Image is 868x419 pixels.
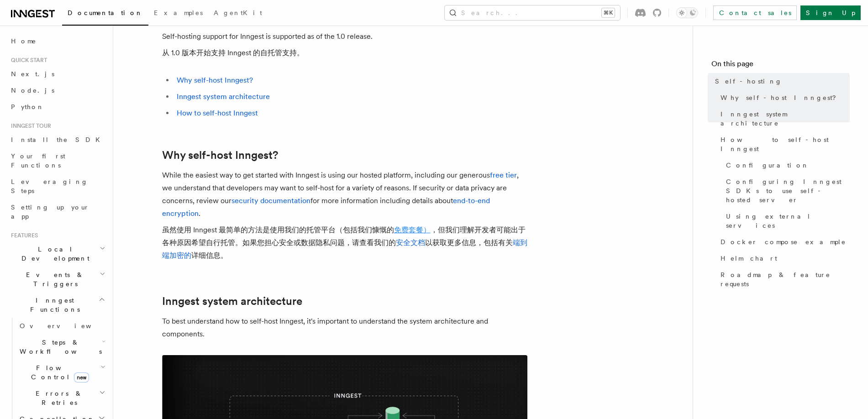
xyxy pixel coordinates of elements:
[7,148,107,173] a: Your first Functions
[7,199,107,225] a: Setting up your app
[68,9,143,16] span: Documentation
[717,234,850,250] a: Docker compose example
[214,9,262,16] span: AgentKit
[7,296,99,314] span: Inngest Functions
[721,254,777,263] span: Helm chart
[162,315,527,340] p: To best understand how to self-host Inngest, it's important to understand the system architecture...
[676,7,698,18] button: Toggle dark mode
[721,237,846,246] span: Docker compose example
[11,87,54,94] span: Node.js
[7,57,47,64] span: Quick start
[7,131,107,148] a: Install the SDK
[11,204,89,220] span: Setting up your app
[394,225,431,234] a: 免费套餐）
[62,3,148,26] a: Documentation
[396,238,425,247] a: 安全文档
[602,8,615,17] kbd: ⌘K
[800,5,861,20] a: Sign Up
[713,5,797,20] a: Contact sales
[721,110,850,128] span: Inngest system architecture
[162,169,527,266] p: While the easiest way to get started with Inngest is using our hosted platform, including our gen...
[7,66,107,82] a: Next.js
[11,178,88,194] span: Leveraging Steps
[74,372,89,382] span: new
[7,122,51,130] span: Inngest tour
[16,360,107,385] button: Flow Controlnew
[711,58,850,73] h4: On this page
[154,9,203,16] span: Examples
[20,322,114,330] span: Overview
[722,173,850,208] a: Configuring Inngest SDKs to use self-hosted server
[208,3,268,25] a: AgentKit
[7,82,107,99] a: Node.js
[7,99,107,115] a: Python
[16,363,100,382] span: Flow Control
[148,3,208,25] a: Examples
[726,161,809,170] span: Configuration
[717,250,850,267] a: Helm chart
[717,267,850,292] a: Roadmap & feature requests
[722,157,850,173] a: Configuration
[11,37,37,46] span: Home
[721,135,850,153] span: How to self-host Inngest
[11,136,105,143] span: Install the SDK
[726,212,850,230] span: Using external services
[16,318,107,334] a: Overview
[162,225,527,260] font: 虽然使用 Inngest 最简单的方法是使用我们的托管平台（包括我们慷慨的 ，但我们理解开发者可能出于各种原因希望自行托管。如果您担心安全或数据隐私问题，请查看我们的 以获取更多信息，包括有关 ...
[715,77,782,86] span: Self-hosting
[7,292,107,318] button: Inngest Functions
[162,149,278,162] a: Why self-host Inngest?
[490,171,517,179] a: free tier
[717,131,850,157] a: How to self-host Inngest
[721,270,850,288] span: Roadmap & feature requests
[16,385,107,411] button: Errors & Retries
[7,33,107,49] a: Home
[16,338,102,356] span: Steps & Workflows
[7,241,107,267] button: Local Development
[721,93,842,102] span: Why self-host Inngest?
[162,48,304,57] font: 从 1.0 版本开始支持 Inngest 的自托管支持。
[177,92,270,101] a: Inngest system architecture
[445,5,620,20] button: Search...⌘K
[177,76,253,84] a: Why self-host Inngest?
[717,106,850,131] a: Inngest system architecture
[16,334,107,360] button: Steps & Workflows
[7,245,100,263] span: Local Development
[717,89,850,106] a: Why self-host Inngest?
[7,232,38,239] span: Features
[162,30,527,63] p: Self-hosting support for Inngest is supported as of the 1.0 release.
[177,109,258,117] a: How to self-host Inngest
[7,267,107,292] button: Events & Triggers
[7,173,107,199] a: Leveraging Steps
[16,389,99,407] span: Errors & Retries
[722,208,850,234] a: Using external services
[231,196,310,205] a: security documentation
[11,70,54,78] span: Next.js
[11,103,44,110] span: Python
[7,270,100,288] span: Events & Triggers
[11,152,65,169] span: Your first Functions
[162,295,302,308] a: Inngest system architecture
[711,73,850,89] a: Self-hosting
[726,177,850,204] span: Configuring Inngest SDKs to use self-hosted server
